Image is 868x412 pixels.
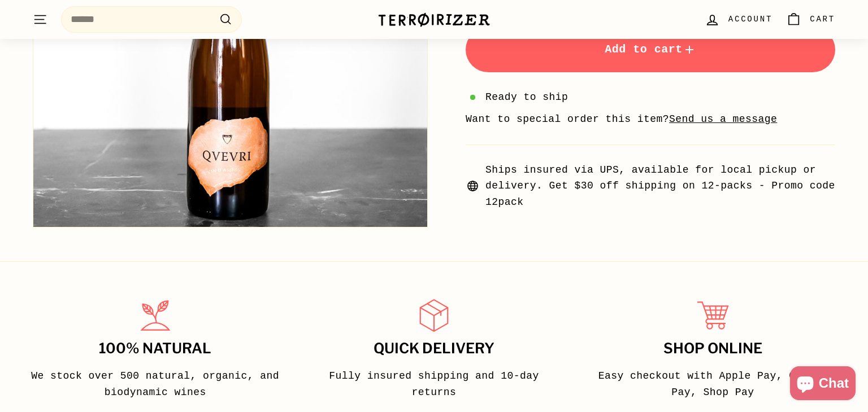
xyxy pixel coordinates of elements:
[779,3,842,36] a: Cart
[466,27,835,72] button: Add to cart
[787,366,859,403] inbox-online-store-chat: Shopify online store chat
[728,13,772,25] span: Account
[669,113,777,125] a: Send us a message
[466,111,835,128] li: Want to special order this item?
[307,341,561,357] h3: Quick delivery
[28,368,282,401] p: We stock over 500 natural, organic, and biodynamic wines
[485,89,568,106] span: Ready to ship
[307,368,561,401] p: Fully insured shipping and 10-day returns
[698,3,779,36] a: Account
[810,13,835,25] span: Cart
[605,43,696,56] span: Add to cart
[28,341,282,357] h3: 100% Natural
[586,341,840,357] h3: Shop Online
[586,368,840,401] p: Easy checkout with Apple Pay, Google Pay, Shop Pay
[485,162,835,211] span: Ships insured via UPS, available for local pickup or delivery. Get $30 off shipping on 12-packs -...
